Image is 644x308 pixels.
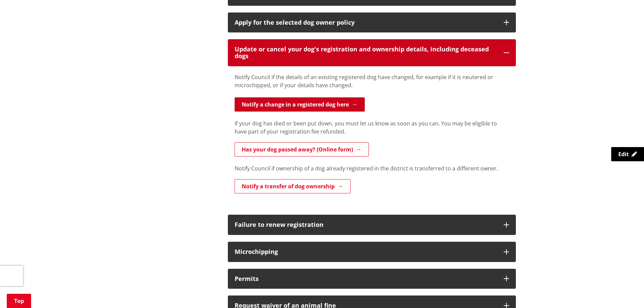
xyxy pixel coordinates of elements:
[228,13,516,33] button: Apply for the selected dog owner policy
[235,164,509,172] p: Notify Council if ownership of a dog already registered in the district is transferred to a diffe...
[228,39,516,66] button: Update or cancel your dog's registration and ownership details, including deceased dogs
[235,73,509,89] p: Notify Council if the details of an existing registered dog have changed, for example if it is ne...
[235,276,497,282] h3: Permits
[228,242,516,262] button: Microchipping
[235,221,497,228] h3: Failure to renew registration
[611,147,644,161] a: Edit
[235,19,497,26] div: Apply for the selected dog owner policy
[618,150,629,158] span: Edit
[235,97,365,112] a: Notify a change in a registered dog here
[7,294,31,308] a: Top
[235,119,509,136] p: If your dog has died or been put down, you must let us know as soon as you can. You may be eligib...
[235,46,497,60] h3: Update or cancel your dog's registration and ownership details, including deceased dogs
[235,248,497,255] h3: Microchipping
[235,179,351,193] a: Notify a transfer of dog ownership
[228,215,516,235] button: Failure to renew registration
[613,280,637,304] iframe: Messenger Launcher
[235,142,369,157] a: Has your dog passed away? (Online form)
[228,269,516,289] button: Permits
